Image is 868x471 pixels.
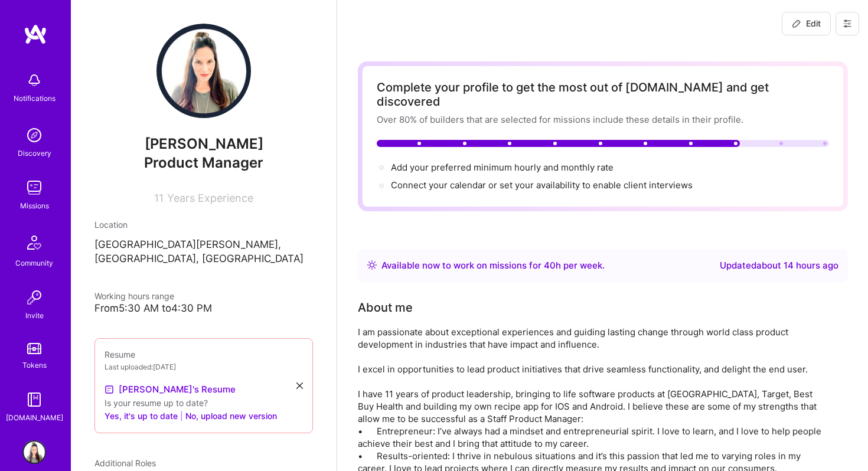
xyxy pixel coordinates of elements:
[105,361,303,373] div: Last uploaded: [DATE]
[22,68,46,92] img: bell
[154,192,164,204] span: 11
[22,388,46,411] img: guide book
[185,409,277,423] button: No, upload new version
[358,299,413,316] div: About me
[144,154,263,171] span: Product Manager
[22,440,46,464] img: User Avatar
[391,162,614,173] span: Add your preferred minimum hourly and monthly rate
[367,260,377,270] img: Availability
[105,349,135,359] span: Resume
[156,24,251,118] img: User Avatar
[105,382,236,397] a: [PERSON_NAME]'s Resume
[381,259,605,273] div: Available now to work on missions for h per week .
[782,12,831,35] button: Edit
[22,123,46,147] img: discovery
[22,286,46,309] img: Invite
[24,24,47,45] img: logo
[18,147,51,159] div: Discovery
[22,176,46,199] img: teamwork
[14,92,56,104] div: Notifications
[20,228,48,257] img: Community
[391,179,693,191] span: Connect your calendar or set your availability to enable client interviews
[15,257,53,269] div: Community
[105,409,178,423] button: Yes, it's up to date
[105,397,303,409] div: Is your resume up to date?
[720,259,838,273] div: Updated about 14 hours ago
[180,410,183,422] span: |
[792,18,821,30] span: Edit
[377,80,829,109] div: Complete your profile to get the most out of [DOMAIN_NAME] and get discovered
[94,238,313,266] p: [GEOGRAPHIC_DATA][PERSON_NAME], [GEOGRAPHIC_DATA], [GEOGRAPHIC_DATA]
[94,291,174,301] span: Working hours range
[377,113,829,126] div: Over 80% of builders that are selected for missions include these details in their profile.
[27,343,41,354] img: tokens
[94,135,313,153] span: [PERSON_NAME]
[544,260,556,271] span: 40
[20,199,49,212] div: Missions
[19,440,49,464] a: User Avatar
[94,302,313,315] div: From 5:30 AM to 4:30 PM
[22,359,47,371] div: Tokens
[25,309,44,322] div: Invite
[94,218,313,231] div: Location
[167,192,253,204] span: Years Experience
[296,382,303,389] i: icon Close
[94,458,156,468] span: Additional Roles
[105,385,114,394] img: Resume
[6,411,63,424] div: [DOMAIN_NAME]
